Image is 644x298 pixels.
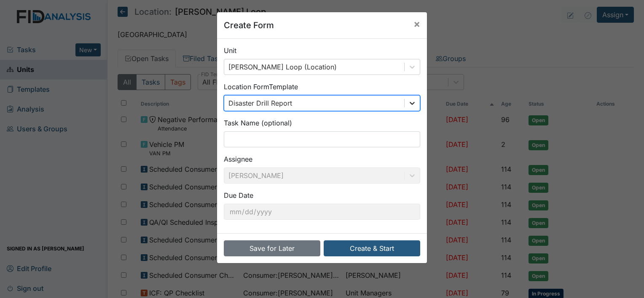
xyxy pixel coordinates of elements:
button: Create & Start [324,240,420,256]
div: [PERSON_NAME] Loop (Location) [228,62,337,72]
span: × [413,18,420,30]
button: Close [407,12,427,36]
label: Task Name (optional) [224,118,292,128]
label: Assignee [224,154,252,164]
h5: Create Form [224,19,274,32]
label: Unit [224,45,236,56]
button: Save for Later [224,240,320,256]
label: Location Form Template [224,82,298,92]
label: Due Date [224,190,253,200]
div: Disaster Drill Report [228,98,292,108]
